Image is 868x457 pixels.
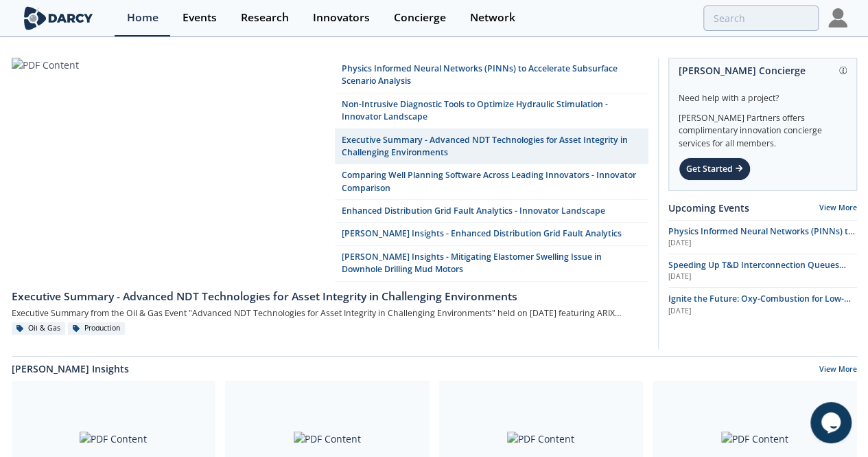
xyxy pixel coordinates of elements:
[313,12,370,23] div: Innovators
[679,58,847,82] div: [PERSON_NAME] Concierge
[12,289,648,305] div: Executive Summary - Advanced NDT Technologies for Asset Integrity in Challenging Environments
[335,246,648,282] a: [PERSON_NAME] Insights - Mitigating Elastomer Swelling Issue in Downhole Drilling Mud Motors
[668,201,749,215] a: Upcoming Events
[241,12,289,23] div: Research
[668,225,855,249] span: Physics Informed Neural Networks (PINNs) to Accelerate Subsurface Scenario Analysis
[12,322,66,335] div: Oil & Gas
[21,6,96,30] img: logo-wide.svg
[470,12,515,23] div: Network
[12,361,129,376] a: [PERSON_NAME] Insights
[839,67,847,74] img: information.svg
[335,93,648,129] a: Non-Intrusive Diagnostic Tools to Optimize Hydraulic Stimulation - Innovator Landscape
[335,164,648,200] a: Comparing Well Planning Software Across Leading Innovators - Innovator Comparison
[679,157,751,181] div: Get Started
[668,306,857,317] div: [DATE]
[703,5,819,31] input: Advanced Search
[394,12,446,23] div: Concierge
[679,104,847,150] div: [PERSON_NAME] Partners offers complimentary innovation concierge services for all members.
[335,223,648,245] a: [PERSON_NAME] Insights - Enhanced Distribution Grid Fault Analytics
[828,8,847,27] img: Profile
[335,129,648,165] a: Executive Summary - Advanced NDT Technologies for Asset Integrity in Challenging Environments
[12,305,648,322] div: Executive Summary from the Oil & Gas Event "Advanced NDT Technologies for Asset Integrity in Chal...
[668,259,857,282] a: Speeding Up T&D Interconnection Queues with Enhanced Software Solutions [DATE]
[12,282,648,305] a: Executive Summary - Advanced NDT Technologies for Asset Integrity in Challenging Environments
[810,402,854,443] iframe: chat widget
[127,12,159,23] div: Home
[668,271,857,282] div: [DATE]
[335,58,648,93] a: Physics Informed Neural Networks (PINNs) to Accelerate Subsurface Scenario Analysis
[668,293,851,317] span: Ignite the Future: Oxy-Combustion for Low-Carbon Power
[68,322,126,335] div: Production
[342,63,641,88] div: Physics Informed Neural Networks (PINNs) to Accelerate Subsurface Scenario Analysis
[668,225,857,249] a: Physics Informed Neural Networks (PINNs) to Accelerate Subsurface Scenario Analysis [DATE]
[668,259,846,283] span: Speeding Up T&D Interconnection Queues with Enhanced Software Solutions
[819,203,857,212] a: View More
[679,82,847,104] div: Need help with a project?
[183,12,217,23] div: Events
[335,200,648,223] a: Enhanced Distribution Grid Fault Analytics - Innovator Landscape
[668,238,857,249] div: [DATE]
[668,293,857,316] a: Ignite the Future: Oxy-Combustion for Low-Carbon Power [DATE]
[819,364,857,377] a: View More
